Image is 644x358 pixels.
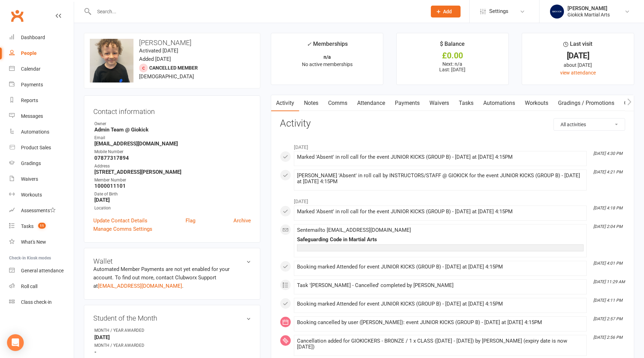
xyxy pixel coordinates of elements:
[94,141,251,147] strong: [EMAIL_ADDRESS][DOMAIN_NAME]
[9,294,74,310] a: Class kiosk mode
[593,335,622,340] i: [DATE] 2:56 PM
[93,216,147,225] a: Update Contact Details
[9,187,74,203] a: Workouts
[593,279,625,284] i: [DATE] 11:29 AM
[8,7,26,24] a: Clubworx
[93,225,152,233] a: Manage Comms Settings
[94,183,251,189] strong: 1000011101
[94,135,251,141] div: Email
[553,95,619,111] a: Gradings / Promotions
[38,223,46,229] span: 11
[21,192,42,198] div: Workouts
[94,163,251,170] div: Address
[297,154,584,160] div: Marked 'Absent' in roll call for the event JUNIOR KICKS (GROUP B) - [DATE] at [DATE] 4:15PM
[431,6,461,17] button: Add
[425,95,454,111] a: Waivers
[9,171,74,187] a: Waivers
[94,191,251,198] div: Date of Birth
[280,194,625,205] li: [DATE]
[352,95,390,111] a: Attendance
[7,334,24,351] div: Open Intercom Messenger
[139,73,194,80] span: [DEMOGRAPHIC_DATA]
[593,224,622,229] i: [DATE] 2:04 PM
[94,349,251,355] strong: -
[323,95,352,111] a: Comms
[21,268,64,273] div: General attendance
[280,140,625,151] li: [DATE]
[94,121,251,127] div: Owner
[21,208,56,213] div: Assessments
[550,5,564,19] img: thumb_image1695682096.png
[280,118,625,129] h3: Activity
[593,206,622,210] i: [DATE] 4:18 PM
[403,61,502,72] p: Next: n/a Last: [DATE]
[94,155,251,161] strong: 07877317894
[21,223,34,229] div: Tasks
[186,216,195,225] a: Flag
[94,127,251,133] strong: Admin Team @ Giokick
[9,279,74,294] a: Roll call
[560,70,596,76] a: view attendance
[9,108,74,124] a: Messages
[94,334,251,341] strong: [DATE]
[324,54,331,60] strong: n/a
[94,327,152,334] div: MONTH / YEAR AWARDED
[440,40,465,52] div: $ Balance
[94,197,251,203] strong: [DATE]
[271,95,299,111] a: Activity
[593,316,622,321] i: [DATE] 2:57 PM
[297,264,584,270] div: Booking marked Attended for event JUNIOR KICKS (GROUP B) - [DATE] at [DATE] 4:15PM
[563,40,592,52] div: Last visit
[21,113,43,119] div: Messages
[297,320,584,325] div: Booking cancelled by user ([PERSON_NAME]): event JUNIOR KICKS (GROUP B) - [DATE] at [DATE] 4:15PM
[593,261,622,266] i: [DATE] 4:01 PM
[593,298,622,303] i: [DATE] 4:11 PM
[139,56,171,62] time: Added [DATE]
[139,48,178,54] time: Activated [DATE]
[528,52,628,59] div: [DATE]
[90,39,133,83] img: image1652109183.png
[454,95,478,111] a: Tasks
[21,35,45,40] div: Dashboard
[297,173,584,185] div: [PERSON_NAME] 'Absent' in roll call by INSTRUCTORS/STAFF @ GIOKICK for the event JUNIOR KICKS (GR...
[21,82,43,87] div: Payments
[94,149,251,155] div: Mobile Number
[593,151,622,156] i: [DATE] 4:30 PM
[90,39,254,46] h3: [PERSON_NAME]
[443,9,452,14] span: Add
[403,52,502,59] div: £0.00
[93,257,251,265] h3: Wallet
[21,239,46,245] div: What's New
[94,169,251,175] strong: [STREET_ADDRESS][PERSON_NAME]
[21,160,41,166] div: Gradings
[9,219,74,234] a: Tasks 11
[149,65,198,71] span: Cancelled member
[297,338,584,350] div: Cancellation added for GIOKICKERS - BRONZE / 1 x CLASS ([DATE] - [DATE]) by [PERSON_NAME] (expiry...
[94,177,251,184] div: Member Number
[520,95,553,111] a: Workouts
[21,98,38,103] div: Reports
[93,105,251,115] h3: Contact information
[593,170,622,174] i: [DATE] 4:21 PM
[94,342,152,349] div: MONTH / YEAR AWARDED
[528,61,628,69] div: about [DATE]
[478,95,520,111] a: Automations
[9,61,74,77] a: Calendar
[94,205,251,212] div: Location
[21,129,49,135] div: Automations
[297,237,584,243] div: Safeguarding Code in Martial Arts
[93,314,251,322] h3: Student of the Month
[489,3,508,19] span: Settings
[9,140,74,156] a: Product Sales
[297,209,584,215] div: Marked 'Absent' in roll call for the event JUNIOR KICKS (GROUP B) - [DATE] at [DATE] 4:15PM
[297,301,584,307] div: Booking marked Attended for event JUNIOR KICKS (GROUP B) - [DATE] at [DATE] 4:15PM
[297,282,584,288] div: Task '[PERSON_NAME] - Cancelled' completed by [PERSON_NAME]
[21,176,38,182] div: Waivers
[9,45,74,61] a: People
[9,263,74,279] a: General attendance kiosk mode
[21,299,52,305] div: Class check-in
[307,41,311,48] i: ✓
[390,95,425,111] a: Payments
[9,77,74,93] a: Payments
[567,12,610,18] div: Giokick Martial Arts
